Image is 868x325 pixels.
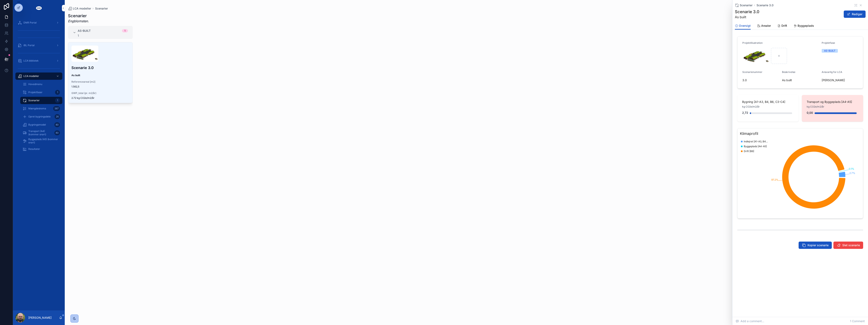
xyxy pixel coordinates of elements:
[782,78,818,82] span: As built
[20,145,62,153] a: Resultater
[13,16,65,158] div: scrollable content
[95,6,108,11] a: Scenarier
[78,34,128,37] div: 1
[28,123,46,126] span: Bygningsmodel
[744,145,767,148] span: Byggeplads [A4-A5]
[20,113,62,120] a: Opret bygningsdele26
[807,105,824,108] span: kg CO2e/m2/år
[20,97,62,104] a: Scenarier1
[20,121,62,128] a: Bygningsmodel80
[28,83,42,86] span: Hovedmenu
[28,91,42,94] span: Projektfaser
[55,90,60,95] div: 1
[20,105,62,112] a: Mængdeskema387
[28,99,40,102] span: Scenarier
[740,138,861,216] div: chart
[68,19,88,23] em: Engblomsten
[15,57,62,64] a: LCA bibliotek
[742,105,760,108] span: kg CO2e/m2/år
[71,65,129,70] h4: Scenarie 3.0
[849,167,854,170] tspan: 0.1%
[739,24,751,28] span: Oversigt
[71,96,129,100] span: 2.72 kg CO2e/m2/år
[744,140,768,143] span: Indlejret [A1-A3, B4, C3-C4]
[28,130,53,136] span: Transport (A4) (kommer snart)
[23,75,39,78] span: LCA modeller
[20,129,62,136] a: Transport (A4) (kommer snart)80
[36,5,42,11] img: App logo
[15,19,62,26] a: DMR Portal
[799,242,832,249] button: Kopier scenarie
[71,92,129,95] span: GWP_total (pr. m2/år)
[842,243,860,247] span: Slet scenarie
[798,24,814,28] span: Byggeplads
[55,114,60,119] div: 26
[777,22,787,30] a: Drift
[742,78,779,82] span: 3.0
[822,78,858,82] span: [PERSON_NAME]
[23,59,39,62] span: LCA bibliotek
[68,42,133,103] a: Skærmbillede-2025-08-27-153507.pngScenarie 3.0As builtReferenceareal [m2]1.562,5GWP_total (pr. m2...
[20,89,62,96] a: Projektfaser1
[55,98,60,103] div: 1
[849,172,855,175] tspan: 2.7%
[23,44,35,47] span: iBL Portal
[71,85,129,88] span: 1.562,5
[822,41,835,44] span: Projektfase
[68,19,89,23] span: .
[740,3,752,7] span: Scenarier
[757,3,774,7] a: Scenarie 3.0
[742,100,794,104] span: Bygning [A1-A3, B4, B6, C3-C4]
[23,21,37,24] span: DMR Portal
[824,49,835,53] div: AS-BUILT
[54,122,60,127] div: 80
[28,107,46,110] span: Mængdeskema
[742,48,769,64] img: Skærmbillede-2025-08-27-153507.png
[742,109,748,117] div: 2,72
[15,42,62,49] a: iBL Portal
[20,137,62,145] a: Byggeplads (A5) (kommer snart)
[68,13,89,19] h1: Scenarier
[124,29,125,32] div: 1
[71,74,80,77] strong: As built
[68,6,91,11] a: LCA modeller
[742,70,762,74] span: Scenarienummer
[781,24,787,28] span: Drift
[833,242,863,249] button: Slet scenarie
[28,138,58,144] span: Byggeplads (A5) (kommer snart)
[744,150,754,153] span: Drift [B6]
[736,319,764,323] span: Add a comment...
[28,316,52,320] p: [PERSON_NAME]
[735,15,759,19] span: As built
[794,22,814,30] a: Byggeplads
[73,6,91,11] span: LCA modeller
[735,9,759,15] h1: Scenarie 3.0
[782,70,795,74] span: Beskrivelse
[71,80,129,83] span: Referenceareal [m2]
[822,70,842,74] span: Ansvarlig for LCA
[850,319,865,323] span: 1 Comment
[28,115,51,118] span: Opret bygningsdele
[78,29,91,33] span: AS-BUILT
[28,147,40,151] span: Resultater
[53,106,60,111] div: 387
[740,131,861,136] h3: Klimaprofil
[807,109,813,117] div: 0,00
[20,81,62,88] a: Hovedmenu
[735,22,751,30] a: Oversigt
[742,41,763,44] span: Projektillustration
[71,46,98,62] img: Skærmbillede-2025-08-27-153507.png
[54,130,60,135] div: 80
[844,11,866,18] button: Rediger
[735,3,752,7] a: Scenarier
[15,72,62,80] a: LCA modeller
[761,24,771,28] span: Arealer
[807,100,858,104] span: Transport og Byggeplads [A4-A5]
[808,243,829,247] span: Kopier scenarie
[757,22,771,30] a: Arealer
[771,178,778,181] tspan: 97.2%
